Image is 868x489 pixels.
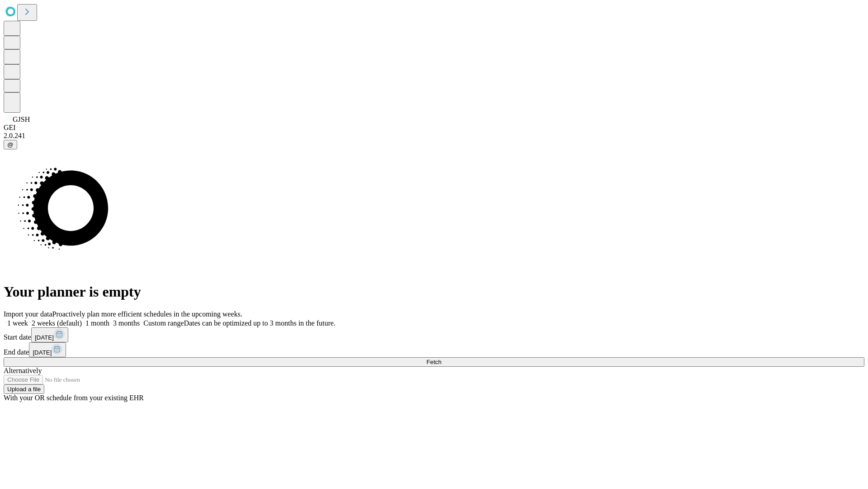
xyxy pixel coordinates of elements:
button: @ [4,140,17,149]
span: 1 month [85,319,109,327]
button: [DATE] [31,327,68,342]
button: Upload a file [4,384,44,394]
span: Dates can be optimized up to 3 months in the future. [184,319,335,327]
span: @ [7,141,14,148]
span: Import your data [4,310,52,318]
span: 2 weeks (default) [32,319,82,327]
span: 1 week [7,319,28,327]
button: [DATE] [29,342,66,357]
span: [DATE] [35,334,54,341]
span: Alternatively [4,367,42,374]
span: [DATE] [33,349,52,356]
h1: Your planner is empty [4,283,864,300]
span: With your OR schedule from your existing EHR [4,394,144,402]
div: End date [4,342,864,357]
span: Custom range [143,319,184,327]
button: Fetch [4,357,864,367]
div: GEI [4,124,864,132]
span: GJSH [13,115,30,123]
div: Start date [4,327,864,342]
span: Proactively plan more efficient schedules in the upcoming weeks. [52,310,242,318]
div: 2.0.241 [4,132,864,140]
span: 3 months [113,319,140,327]
span: Fetch [426,359,441,365]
